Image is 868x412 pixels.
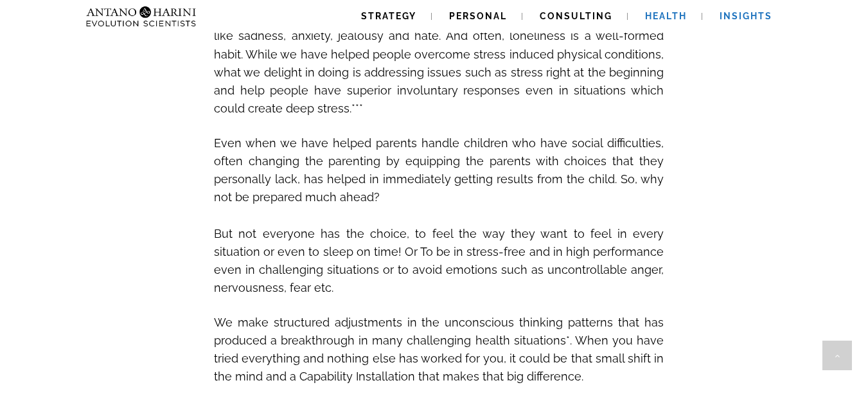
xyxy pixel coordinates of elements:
[720,11,772,21] span: Insights
[361,11,416,21] span: Strategy
[214,136,664,204] span: Even when we have helped parents handle children who have social difficulties, often changing the...
[214,316,664,384] span: We make structured adjustments in the unconscious thinking patterns that has produced a breakthro...
[645,11,687,21] span: Health
[214,227,664,295] span: But not everyone has the choice, to feel the way they want to feel in every situation or even to ...
[449,11,507,21] span: Personal
[540,11,612,21] span: Consulting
